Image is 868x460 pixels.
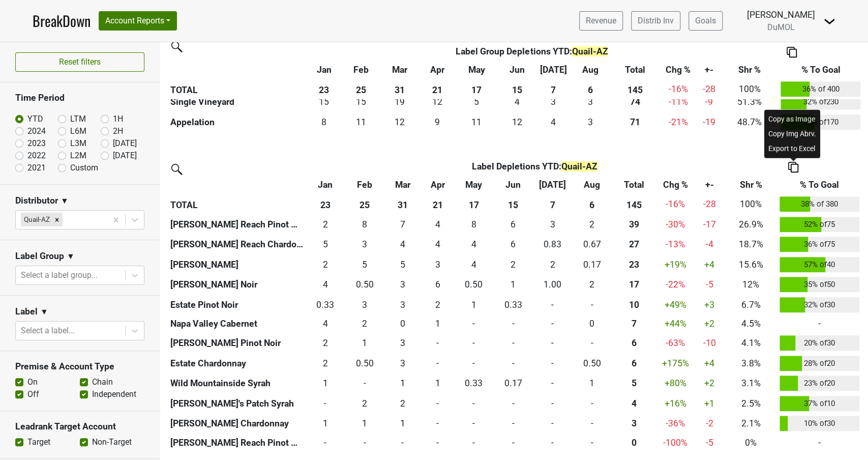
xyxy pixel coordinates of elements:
th: 7 [536,79,571,99]
td: 100% [721,79,779,99]
div: 12 [422,95,453,108]
div: 12 [382,116,417,129]
td: 3 [421,254,454,275]
span: ▼ [67,250,75,263]
th: TOTAL [168,79,305,99]
td: 3.667 [454,254,493,275]
td: 3.5 [306,275,345,295]
th: 7 [533,194,572,215]
th: Jan: activate to sort column ascending [305,61,343,79]
img: Copy to clipboard [788,162,798,172]
a: Revenue [579,11,623,31]
div: 0.17 [575,258,609,271]
div: 4 [423,238,452,251]
span: ▼ [40,306,48,318]
div: +2 [697,317,722,330]
td: 7.666 [454,214,493,235]
div: 7 [387,218,418,231]
div: 1 [457,298,491,311]
td: 0 [572,315,611,333]
td: 2.5 [384,275,421,295]
td: 4.833 [384,254,421,275]
th: Apr: activate to sort column ascending [420,61,456,79]
td: -11 % [659,92,697,112]
th: Feb: activate to sort column ascending [345,176,384,194]
label: LTM [70,113,86,125]
img: Copy to clipboard [787,47,797,57]
td: 5 [345,254,384,275]
td: 6 [494,214,533,235]
div: 2 [496,258,530,271]
td: 7.5 [345,214,384,235]
label: 2023 [27,137,46,150]
div: 2 [423,298,452,311]
td: 3.167 [571,112,611,132]
div: 71 [613,116,657,129]
td: 2 [306,254,345,275]
label: [DATE] [113,137,137,150]
img: filter [168,160,184,177]
div: 3 [535,218,570,231]
td: 2 [533,254,572,275]
td: 1 [421,315,454,333]
td: 3.166 [345,235,384,255]
th: 6 [572,194,611,215]
td: 5.666 [494,235,533,255]
h3: Label Group [15,251,64,262]
div: 3 [387,336,418,350]
td: -22 % [656,275,695,295]
div: 0 [387,317,418,330]
label: 2H [113,125,123,137]
td: -16 % [656,194,695,215]
label: On [27,376,38,388]
th: [PERSON_NAME] Reach Chardonnay [168,235,306,255]
th: 25 [345,194,384,215]
div: 3 [538,95,568,108]
div: 23 [614,258,654,271]
img: Dropdown Menu [823,15,835,27]
div: 1 [347,336,382,350]
td: 3.5 [454,235,493,255]
div: - [496,336,530,350]
td: 4 [306,315,345,333]
td: 4.5% [725,315,777,333]
th: Chg %: activate to sort column ascending [659,61,697,79]
td: 2.999 [536,92,571,112]
td: 3.666 [498,92,536,112]
td: 2.333 [306,214,345,235]
div: Remove Quail-AZ [51,213,63,226]
h3: Label [15,306,38,317]
th: 25 [343,79,380,99]
div: - [535,317,570,330]
div: 0.83 [535,238,570,251]
th: Total: activate to sort column ascending [611,61,659,79]
td: 14.833 [305,92,343,112]
label: 2022 [27,150,46,162]
label: Non-Target [92,436,132,448]
div: -19 [700,116,719,129]
td: 0.333 [306,295,345,315]
div: - [575,336,609,350]
td: 0 [454,333,493,354]
div: +4 [697,258,722,271]
div: 2 [308,336,343,350]
td: 1.833 [572,275,611,295]
td: +49 % [656,295,695,315]
td: 0.5 [345,275,384,295]
td: 4.166 [421,235,454,255]
td: 0 [421,333,454,354]
div: - [575,298,609,311]
button: Account Reports [99,11,177,31]
th: &nbsp;: activate to sort column ascending [168,61,305,79]
img: filter [168,38,184,54]
th: Chg %: activate to sort column ascending [656,176,695,194]
th: Napa Valley Cabernet [168,315,306,333]
th: 70.663 [611,112,659,132]
div: 2 [535,258,570,271]
a: Goals [689,11,723,31]
td: 3 [345,295,384,315]
th: 31 [380,79,420,99]
td: 2 [306,333,345,354]
th: [PERSON_NAME] [168,254,306,275]
span: DuMOL [767,22,795,32]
